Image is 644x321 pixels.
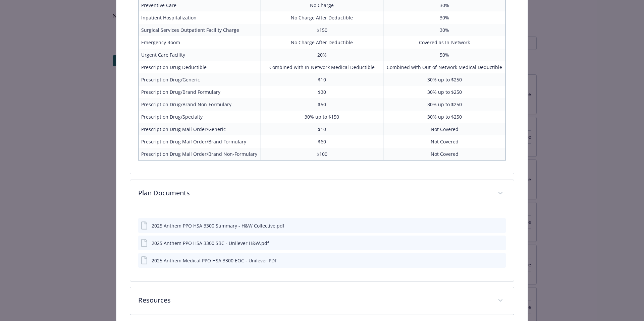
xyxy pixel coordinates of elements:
button: preview file [497,240,503,247]
td: Prescription Drug/Generic [138,73,261,86]
button: download file [486,222,492,229]
td: $10 [261,123,383,135]
td: Not Covered [383,123,506,135]
div: 2025 Anthem PPO HSA 3300 SBC - Unilever H&W.pdf [152,240,269,247]
td: $10 [261,73,383,86]
td: Urgent Care Facility [138,49,261,61]
td: 30% [383,11,506,24]
td: 30% up to $150 [261,111,383,123]
td: Prescription Drug Mail Order/Brand Formulary [138,135,261,148]
td: $50 [261,98,383,111]
td: 20% [261,49,383,61]
td: 30% [383,24,506,36]
button: preview file [497,222,503,229]
td: Prescription Drug/Brand Non-Formulary [138,98,261,111]
td: Emergency Room [138,36,261,49]
td: Prescription Drug Mail Order/Generic [138,123,261,135]
td: Not Covered [383,148,506,160]
td: Inpatient Hospitalization [138,11,261,24]
td: $150 [261,24,383,36]
td: $30 [261,86,383,98]
td: 30% up to $250 [383,86,506,98]
td: No Charge After Deductible [261,11,383,24]
td: Prescription Drug Mail Order/Brand Non-Formulary [138,148,261,160]
td: $60 [261,135,383,148]
div: Plan Documents [130,207,514,281]
td: Covered as In-Network [383,36,506,49]
td: 50% [383,49,506,61]
button: download file [486,257,492,264]
p: Resources [138,295,490,305]
td: Surgical Services Outpatient Facility Charge [138,24,261,36]
td: $100 [261,148,383,160]
button: download file [486,240,492,247]
td: Not Covered [383,135,506,148]
button: preview file [497,257,503,264]
div: 2025 Anthem PPO HSA 3300 Summary - H&W Collective.pdf [152,222,284,229]
div: Plan Documents [130,180,514,207]
td: 30% up to $250 [383,98,506,111]
td: 30% up to $250 [383,111,506,123]
td: Combined with In-Network Medical Deductible [261,61,383,73]
td: Combined with Out-of-Network Medical Deductible [383,61,506,73]
p: Plan Documents [138,188,490,198]
div: 2025 Anthem Medical PPO HSA 3300 EOC - Unilever.PDF [152,257,277,264]
td: 30% up to $250 [383,73,506,86]
td: Prescription Drug/Specialty [138,111,261,123]
td: No Charge After Deductible [261,36,383,49]
td: Prescription Drug/Brand Formulary [138,86,261,98]
div: Resources [130,287,514,315]
td: Prescription Drug Deductible [138,61,261,73]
